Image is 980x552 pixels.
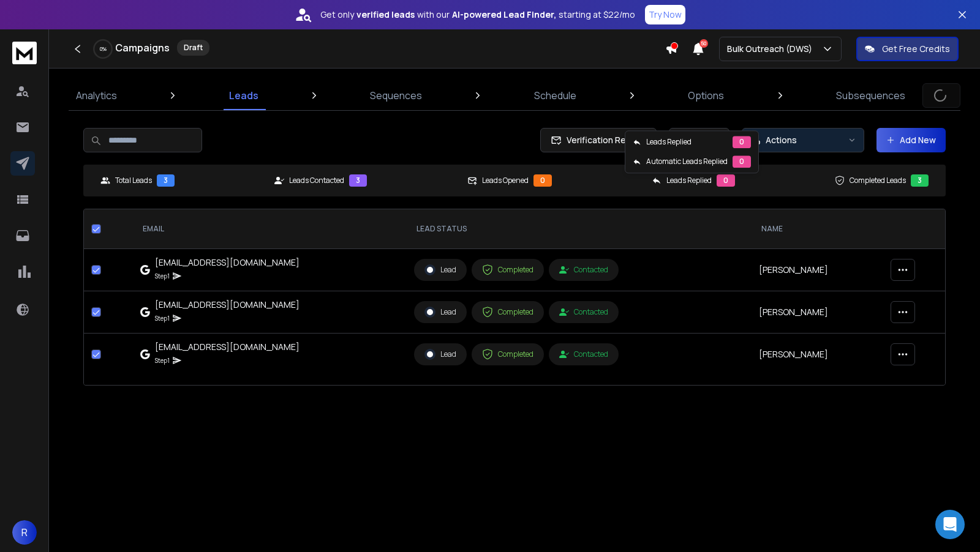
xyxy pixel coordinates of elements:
[12,520,37,545] button: R
[649,9,682,21] p: Try Now
[155,270,170,282] p: Step 1
[155,299,300,311] div: [EMAIL_ADDRESS][DOMAIN_NAME]
[157,174,175,187] div: 3
[155,256,300,269] div: [EMAIL_ADDRESS][DOMAIN_NAME]
[363,81,429,110] a: Sequences
[733,136,751,148] div: 0
[12,42,37,64] img: logo
[482,349,533,360] div: Completed
[540,128,657,152] button: Verification Results
[645,5,685,24] button: Try Now
[876,128,946,152] button: Add New
[766,134,797,146] p: Actions
[727,43,817,55] p: Bulk Outreach (DWS)
[717,174,735,187] div: 0
[836,88,905,103] p: Subsequences
[666,176,712,185] p: Leads Replied
[349,174,367,187] div: 3
[424,307,456,318] div: Lead
[559,307,608,317] div: Contacted
[534,88,576,103] p: Schedule
[680,81,731,110] a: Options
[688,88,724,103] p: Options
[935,510,965,539] div: Open Intercom Messenger
[289,176,344,185] p: Leads Contacted
[222,81,266,110] a: Leads
[370,88,422,103] p: Sequences
[733,155,751,168] div: 0
[69,81,124,110] a: Analytics
[752,291,883,334] td: [PERSON_NAME]
[752,209,883,249] th: NAME
[482,176,529,185] p: Leads Opened
[669,128,729,152] button: Filters
[527,81,584,110] a: Schedule
[559,349,608,359] div: Contacted
[752,334,883,376] td: [PERSON_NAME]
[100,45,107,53] p: 0 %
[850,176,906,185] p: Completed Leads
[562,134,646,146] span: Verification Results
[229,88,258,103] p: Leads
[133,209,407,249] th: EMAIL
[356,9,415,21] strong: verified leads
[911,174,929,187] div: 3
[482,307,533,318] div: Completed
[155,312,170,324] p: Step 1
[177,40,209,56] div: Draft
[752,249,883,291] td: [PERSON_NAME]
[533,174,552,187] div: 0
[646,157,728,166] p: Automatic Leads Replied
[155,341,300,353] div: [EMAIL_ADDRESS][DOMAIN_NAME]
[829,81,913,110] a: Subsequences
[882,43,950,55] p: Get Free Credits
[407,209,752,249] th: LEAD STATUS
[699,39,708,48] span: 50
[76,88,117,103] p: Analytics
[559,265,608,275] div: Contacted
[424,264,456,275] div: Lead
[482,264,533,275] div: Completed
[115,176,152,185] p: Total Leads
[452,9,556,21] strong: AI-powered Lead Finder,
[646,137,692,147] p: Leads Replied
[115,40,170,55] h1: Campaigns
[856,37,959,61] button: Get Free Credits
[320,9,635,21] p: Get only with our starting at $22/mo
[155,354,170,367] p: Step 1
[424,349,456,360] div: Lead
